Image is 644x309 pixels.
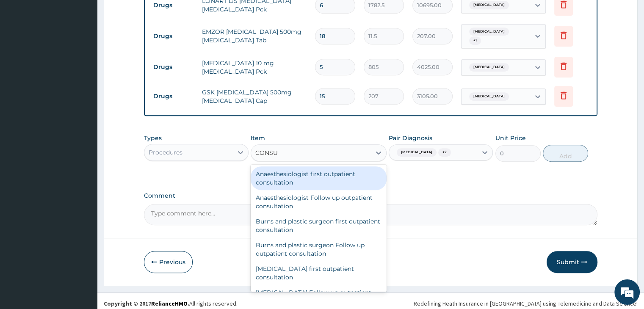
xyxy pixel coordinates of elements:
button: Add [543,145,588,162]
div: [MEDICAL_DATA] first outpatient consultation [251,261,387,285]
div: Chat with us now [44,47,142,58]
span: [MEDICAL_DATA] [469,63,509,72]
div: Anaesthesiologist Follow up outpatient consultation [251,190,387,214]
td: Drugs [149,28,198,44]
label: Item [251,134,265,142]
div: Burns and plastic surgeon first outpatient consultation [251,214,387,237]
td: Drugs [149,88,198,104]
img: d_794563401_company_1708531726252_794563401 [16,42,34,63]
div: Anaesthesiologist first outpatient consultation [251,166,387,190]
label: Types [144,135,162,142]
td: GSK [MEDICAL_DATA] 500mg [MEDICAL_DATA] Cap [198,84,310,109]
label: Pair Diagnosis [389,134,432,142]
div: Procedures [149,148,182,157]
div: Minimize live chat window [139,4,159,25]
button: Submit [547,251,597,273]
span: + 1 [469,36,481,45]
label: Comment [144,192,597,199]
span: [MEDICAL_DATA] [469,92,509,101]
span: + 2 [438,148,451,157]
td: [MEDICAL_DATA] 10 mg [MEDICAL_DATA] Pck [198,55,310,80]
strong: Copyright © 2017 . [104,300,189,307]
span: [MEDICAL_DATA] [469,28,509,36]
span: We're online! [49,98,117,183]
td: Drugs [149,59,198,75]
button: Previous [144,251,193,273]
div: Redefining Heath Insurance in [GEOGRAPHIC_DATA] using Telemedicine and Data Science! [414,299,638,308]
a: RelianceHMO [151,300,188,307]
span: [MEDICAL_DATA] [397,148,437,157]
span: [MEDICAL_DATA] [469,1,509,9]
textarea: Type your message and hit 'Enter' [4,213,161,243]
div: [MEDICAL_DATA] Follow up outpatient consultation [251,285,387,309]
td: EMZOR [MEDICAL_DATA] 500mg [MEDICAL_DATA] Tab [198,23,310,49]
div: Burns and plastic surgeon Follow up outpatient consultation [251,237,387,261]
label: Unit Price [495,134,526,142]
